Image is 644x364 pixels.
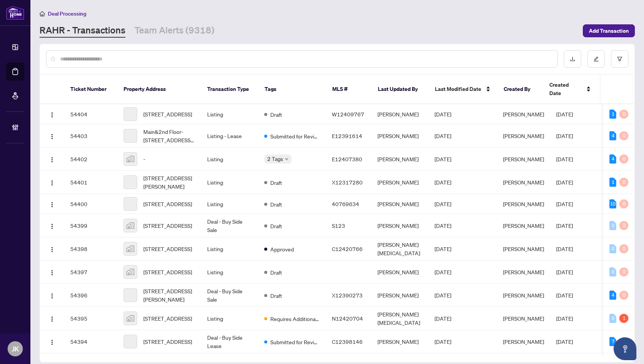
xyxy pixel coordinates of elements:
[371,284,428,307] td: [PERSON_NAME]
[143,155,145,163] span: -
[556,222,573,229] span: [DATE]
[549,81,581,97] span: Created Date
[435,245,451,252] span: [DATE]
[270,268,282,277] span: Draft
[619,221,628,230] div: 0
[6,6,24,20] img: logo
[332,132,362,139] span: E12391614
[435,200,451,207] span: [DATE]
[435,269,451,275] span: [DATE]
[617,56,622,62] span: filter
[587,50,605,68] button: edit
[435,338,451,345] span: [DATE]
[371,148,428,171] td: [PERSON_NAME]
[270,315,320,323] span: Requires Additional Docs
[609,221,616,230] div: 0
[619,199,628,208] div: 0
[143,337,192,346] span: [STREET_ADDRESS]
[503,179,544,186] span: [PERSON_NAME]
[556,245,573,252] span: [DATE]
[49,246,55,253] img: Logo
[201,284,258,307] td: Deal - Buy Side Sale
[503,156,544,162] span: [PERSON_NAME]
[117,75,201,104] th: Property Address
[46,153,58,165] button: Logo
[49,270,55,276] img: Logo
[435,179,451,186] span: [DATE]
[201,330,258,353] td: Deal - Buy Side Lease
[435,132,451,139] span: [DATE]
[143,268,192,276] span: [STREET_ADDRESS]
[49,202,55,208] img: Logo
[619,110,628,119] div: 0
[143,200,192,208] span: [STREET_ADDRESS]
[259,75,326,104] th: Tags
[270,132,320,140] span: Submitted for Review
[435,111,451,118] span: [DATE]
[503,269,544,275] span: [PERSON_NAME]
[593,56,599,62] span: edit
[503,245,544,252] span: [PERSON_NAME]
[371,307,428,330] td: [PERSON_NAME][MEDICAL_DATA]
[285,157,289,161] span: down
[46,219,58,232] button: Logo
[270,222,282,230] span: Draft
[143,287,195,304] span: [STREET_ADDRESS][PERSON_NAME]
[270,338,320,346] span: Submitted for Review
[332,338,363,345] span: C12398146
[49,134,55,140] img: Logo
[64,284,117,307] td: 54396
[371,330,428,353] td: [PERSON_NAME]
[124,153,137,165] img: thumbnail-img
[609,110,616,119] div: 1
[49,157,55,163] img: Logo
[135,24,214,38] a: Team Alerts (9318)
[435,292,451,299] span: [DATE]
[40,24,125,38] a: RAHR - Transactions
[270,110,282,119] span: Draft
[556,292,573,299] span: [DATE]
[46,312,58,324] button: Logo
[611,50,628,68] button: filter
[201,124,258,148] td: Listing - Lease
[201,171,258,194] td: Listing
[201,261,258,284] td: Listing
[609,131,616,140] div: 4
[435,156,451,162] span: [DATE]
[332,315,363,322] span: N12420704
[332,222,345,229] span: S123
[371,194,428,214] td: [PERSON_NAME]
[49,180,55,186] img: Logo
[556,315,573,322] span: [DATE]
[609,199,616,208] div: 10
[503,111,544,118] span: [PERSON_NAME]
[270,178,282,187] span: Draft
[201,237,258,261] td: Listing
[589,25,629,37] span: Add Transaction
[64,124,117,148] td: 54403
[372,75,429,104] th: Last Updated By
[619,178,628,187] div: 0
[570,56,575,62] span: download
[201,194,258,214] td: Listing
[556,111,573,118] span: [DATE]
[12,343,19,354] span: JK
[498,75,543,104] th: Created By
[64,237,117,261] td: 54398
[267,154,283,163] span: 2 Tags
[64,171,117,194] td: 54401
[201,104,258,124] td: Listing
[371,124,428,148] td: [PERSON_NAME]
[503,200,544,207] span: [PERSON_NAME]
[429,75,497,104] th: Last Modified Date
[143,174,195,191] span: [STREET_ADDRESS][PERSON_NAME]
[556,200,573,207] span: [DATE]
[609,244,616,253] div: 0
[609,267,616,277] div: 0
[46,243,58,255] button: Logo
[556,179,573,186] span: [DATE]
[609,291,616,300] div: 4
[503,315,544,322] span: [PERSON_NAME]
[124,219,137,232] img: thumbnail-img
[270,200,282,208] span: Draft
